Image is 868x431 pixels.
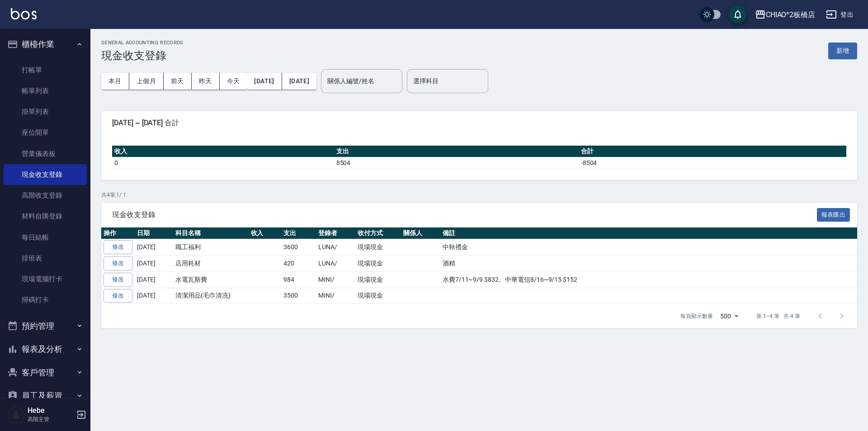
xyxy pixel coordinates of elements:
[4,101,87,122] a: 掛單列表
[104,273,132,287] a: 修改
[101,73,129,90] button: 本月
[101,49,184,62] h3: 現金收支登錄
[4,289,87,310] a: 掃碼打卡
[28,415,74,423] p: 高階主管
[579,146,846,157] th: 合計
[355,256,401,272] td: 現場現金
[717,304,742,328] div: 500
[282,73,316,90] button: [DATE]
[4,81,87,101] a: 帳單列表
[729,5,747,24] button: save
[173,239,249,256] td: 職工福利
[104,289,132,303] a: 修改
[751,5,819,24] button: CHIAO^2板橋店
[281,227,316,239] th: 支出
[28,406,74,415] h5: Hebe
[316,271,355,288] td: MINI/
[173,227,249,239] th: 科目名稱
[4,248,87,269] a: 排班表
[355,239,401,256] td: 現場現金
[11,8,37,19] img: Logo
[249,227,282,239] th: 收入
[401,227,440,239] th: 關係人
[4,361,87,384] button: 客戶管理
[247,73,282,90] button: [DATE]
[440,227,857,239] th: 備註
[192,73,220,90] button: 昨天
[281,239,316,256] td: 3600
[766,9,816,20] div: CHIAO^2板橋店
[316,288,355,304] td: MINI/
[4,185,87,206] a: 高階收支登錄
[756,312,800,320] p: 第 1–4 筆 共 4 筆
[173,288,249,304] td: 清潔用品(毛巾清洗)
[817,208,850,222] button: 報表匯出
[822,6,857,23] button: 登出
[173,256,249,272] td: 店用耗材
[4,227,87,248] a: 每日結帳
[4,143,87,164] a: 營業儀表板
[579,157,846,169] td: -8504
[281,288,316,304] td: 3500
[281,271,316,288] td: 984
[104,240,132,254] a: 修改
[440,256,857,272] td: 酒精
[112,146,334,157] th: 收入
[355,288,401,304] td: 現場現金
[281,256,316,272] td: 420
[334,146,579,157] th: 支出
[440,239,857,256] td: 中秋禮金
[4,314,87,338] button: 預約管理
[4,60,87,81] a: 打帳單
[164,73,192,90] button: 前天
[440,271,857,288] td: 水費7/11~9/9 $832。中華電信8/16~9/15 $152
[4,164,87,185] a: 現金收支登錄
[4,122,87,143] a: 座位開單
[316,227,355,239] th: 登錄者
[316,239,355,256] td: LUNA/
[334,157,579,169] td: 8504
[135,256,173,272] td: [DATE]
[112,118,846,128] span: [DATE] ~ [DATE] 合計
[4,384,87,407] button: 員工及薪資
[173,271,249,288] td: 水電瓦斯費
[129,73,164,90] button: 上個月
[135,239,173,256] td: [DATE]
[112,157,334,169] td: 0
[101,227,135,239] th: 操作
[4,269,87,289] a: 現場電腦打卡
[4,337,87,361] button: 報表及分析
[101,191,857,199] p: 共 4 筆, 1 / 1
[135,227,173,239] th: 日期
[135,271,173,288] td: [DATE]
[828,46,857,55] a: 新增
[817,210,850,218] a: 報表匯出
[316,256,355,272] td: LUNA/
[680,312,713,320] p: 每頁顯示數量
[104,256,132,270] a: 修改
[4,33,87,56] button: 櫃檯作業
[112,210,817,219] span: 現金收支登錄
[101,40,184,46] h2: GENERAL ACCOUNTING RECORDS
[4,206,87,227] a: 材料自購登錄
[7,406,25,424] img: Person
[135,288,173,304] td: [DATE]
[355,271,401,288] td: 現場現金
[355,227,401,239] th: 收付方式
[220,73,247,90] button: 今天
[828,43,857,59] button: 新增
